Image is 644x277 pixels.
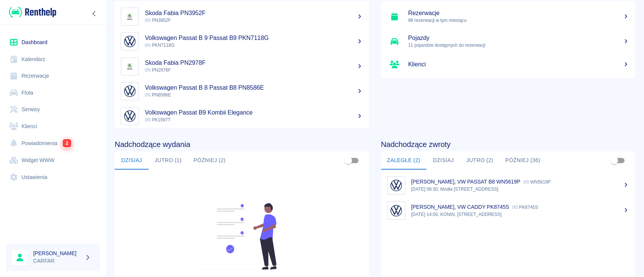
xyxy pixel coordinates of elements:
img: Image [123,84,137,98]
a: Klienci [6,118,100,135]
button: Później (2) [188,152,232,170]
h5: Volkswagen Passat B 9 Passat B9 PKN7118G [145,34,363,42]
a: Image[PERSON_NAME], VW CADDY PK8745S PK8745S[DATE] 14:00, KONIN, [STREET_ADDRESS] [381,198,635,223]
button: Zwiń nawigację [89,9,100,18]
img: Image [389,204,403,218]
a: ImageSkoda Fabia PN2978F PN2978F [115,54,369,79]
p: WN5619P [523,179,551,185]
a: Image[PERSON_NAME], VW PASSAT B8 WN5619P WN5619P[DATE] 08:30, Modła [STREET_ADDRESS] [381,173,635,198]
span: PN2978F [145,67,171,73]
img: Image [123,34,137,49]
img: Fleet [193,203,290,269]
img: Renthelp logo [9,6,56,18]
img: Image [123,59,137,73]
h5: Skoda Fabia PN3952F [145,9,363,17]
p: 98 rezerwacji w tym miesiącu [408,17,629,24]
a: ImageVolkswagen Passat B 8 Passat B8 PN8586E PN8586E [115,79,369,104]
span: PN8586E [145,92,171,98]
a: ImageSkoda Fabia PN3952F PN3952F [115,4,369,29]
a: Rezerwacje98 rezerwacji w tym miesiącu [381,4,635,29]
a: Ustawienia [6,169,100,186]
span: 2 [63,139,71,147]
span: Pokaż przypisane tylko do mnie [607,153,621,168]
h5: Volkswagen Passat B9 Kombii Elegance [145,109,363,116]
p: [PERSON_NAME], VW PASSAT B8 WN5619P [411,179,520,185]
p: CARFAR [33,257,81,265]
a: Klienci [381,54,635,75]
a: Rezerwacje [6,67,100,84]
p: [DATE] 08:30, Modła [STREET_ADDRESS] [411,186,629,193]
span: PKN7118G [145,43,175,48]
button: Dzisiaj [426,152,460,170]
button: Później (36) [499,152,546,170]
h5: Volkswagen Passat B 8 Passat B8 PN8586E [145,84,363,92]
span: PK1597T [145,117,171,122]
img: Image [123,9,137,24]
span: Pokaż przypisane tylko do mnie [341,153,355,168]
a: Renthelp logo [6,6,56,18]
a: Kalendarz [6,51,100,68]
p: 11 pojazdów dostępnych do rezerwacji [408,42,629,49]
a: Flota [6,84,100,101]
button: Dzisiaj [115,152,149,170]
h6: [PERSON_NAME] [33,249,81,257]
h5: Skoda Fabia PN2978F [145,59,363,67]
p: [DATE] 14:00, KONIN, [STREET_ADDRESS] [411,211,629,218]
a: Widget WWW [6,152,100,169]
p: [PERSON_NAME], VW CADDY PK8745S [411,204,509,210]
img: Image [389,178,403,193]
button: Jutro (2) [460,152,499,170]
img: Image [123,109,137,123]
button: Jutro (1) [149,152,188,170]
h5: Klienci [408,61,629,68]
a: Powiadomienia2 [6,135,100,152]
h4: Nadchodzące zwroty [381,140,635,149]
span: PN3952F [145,18,171,23]
button: Zaległe (2) [381,152,426,170]
h5: Rezerwacje [408,9,629,17]
h5: Pojazdy [408,34,629,42]
a: ImageVolkswagen Passat B 9 Passat B9 PKN7118G PKN7118G [115,29,369,54]
p: PK8745S [512,205,538,210]
a: Pojazdy11 pojazdów dostępnych do rezerwacji [381,29,635,54]
a: ImageVolkswagen Passat B9 Kombii Elegance PK1597T [115,104,369,129]
a: Serwisy [6,101,100,118]
h4: Nadchodzące wydania [115,140,369,149]
a: Dashboard [6,34,100,51]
